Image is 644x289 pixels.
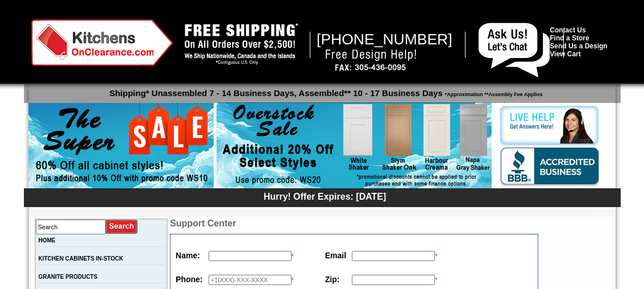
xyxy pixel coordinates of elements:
input: +1(XXX)-XXX-XXXX [209,275,292,285]
div: Hurry! Offer Expires: [DATE] [30,190,621,202]
span: *Approximation **Assembly Fee Applies [443,89,543,97]
a: KITCHEN CABINETS IN-STOCK [39,255,123,262]
strong: Zip: [325,275,340,284]
strong: Email [325,251,346,260]
p: Shipping* Unassembled 7 - 14 Business Days, Assembled** 10 - 17 Business Days [30,83,621,98]
a: Send Us a Design [550,42,607,50]
strong: Name: [176,251,200,260]
a: View Cart [550,50,580,58]
input: Submit [106,219,138,234]
a: GRANITE PRODUCTS [39,274,98,280]
img: Kitchens on Clearance Logo [31,19,173,66]
a: Find a Store [550,34,589,42]
a: Contact Us [550,26,585,34]
td: Support Center [170,218,538,229]
strong: Phone: [176,275,202,284]
a: HOME [39,237,56,243]
span: [PHONE_NUMBER] [317,31,452,48]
